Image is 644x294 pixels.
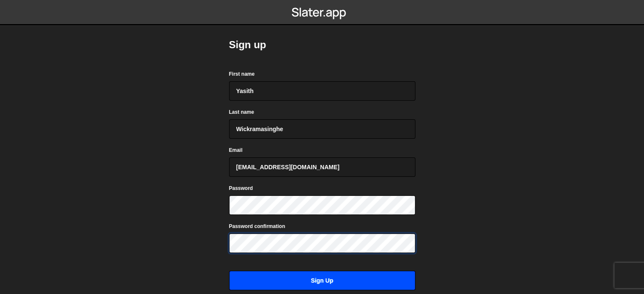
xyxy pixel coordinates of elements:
label: First name [229,70,255,78]
label: Last name [229,108,254,116]
input: Sign up [229,271,415,290]
label: Password [229,184,253,192]
label: Email [229,146,243,154]
h2: Sign up [229,38,415,52]
label: Password confirmation [229,222,285,231]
